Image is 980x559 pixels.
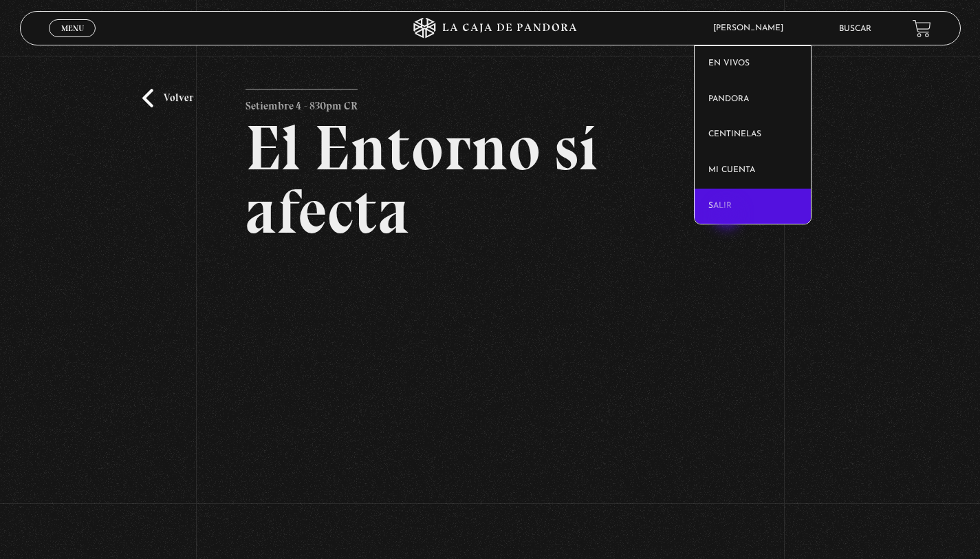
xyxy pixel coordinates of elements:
[246,89,358,116] p: Setiembre 4 - 830pm CR
[142,89,193,107] a: Volver
[56,36,89,45] span: Cerrar
[695,189,811,224] a: Salir
[61,24,84,32] span: Menu
[246,116,734,243] h2: El Entorno sí afecta
[695,46,811,82] a: En vivos
[246,264,734,539] iframe: Dailymotion video player – El entorno si Afecta Live (95)
[706,24,797,32] span: [PERSON_NAME]
[839,25,871,33] a: Buscar
[695,117,811,153] a: Centinelas
[913,19,931,38] a: View your shopping cart
[695,82,811,118] a: Pandora
[695,153,811,189] a: Mi cuenta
